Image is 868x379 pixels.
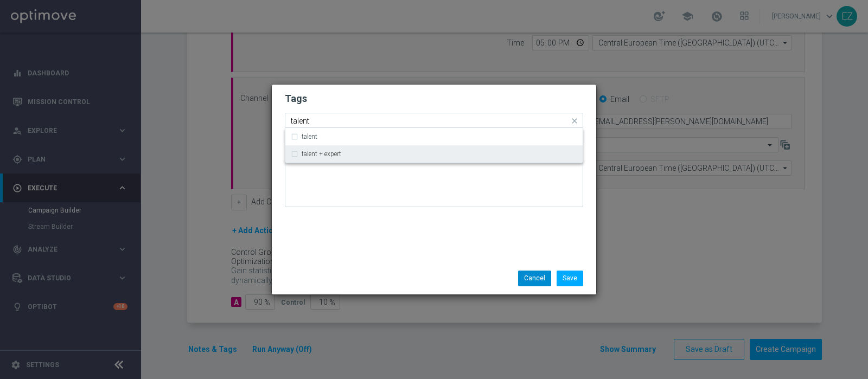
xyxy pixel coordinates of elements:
button: Cancel [518,271,551,286]
label: talent + expert [302,151,341,157]
div: talent + expert [291,145,577,163]
ng-dropdown-panel: Options list [285,128,583,163]
h2: Tags [285,92,583,105]
button: Save [557,271,583,286]
div: talent [291,128,577,145]
label: talent [302,133,317,140]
